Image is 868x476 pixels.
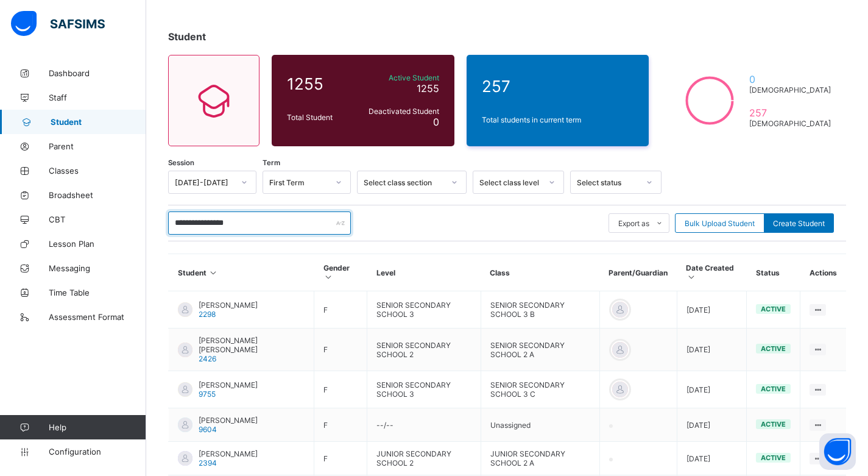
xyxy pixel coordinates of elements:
td: F [314,291,367,329]
span: [PERSON_NAME] [199,300,258,310]
span: 257 [749,107,831,119]
td: SENIOR SECONDARY SCHOOL 3 B [481,291,599,329]
span: [PERSON_NAME] [199,380,258,389]
div: Total Student [284,110,355,125]
button: Open asap [819,433,856,470]
span: Create Student [773,219,825,228]
span: active [761,453,786,462]
th: Actions [800,254,846,291]
span: 1255 [417,82,439,94]
i: Sort in Ascending Order [686,272,696,282]
div: Select class section [364,178,444,187]
span: active [761,420,786,428]
td: --/-- [367,408,481,442]
span: CBT [49,215,146,224]
span: Messaging [49,263,146,273]
td: SENIOR SECONDARY SCHOOL 3 [367,291,481,329]
span: [PERSON_NAME] [199,416,258,425]
span: 0 [433,116,439,128]
span: Assessment Format [49,312,146,322]
span: 2394 [199,458,217,467]
th: Gender [314,254,367,291]
td: [DATE] [677,371,747,408]
span: Classes [49,166,146,176]
img: safsims [11,11,105,37]
div: Select class level [479,178,542,187]
span: Export as [618,219,649,228]
span: Time Table [49,288,146,297]
i: Sort in Ascending Order [208,268,219,277]
td: SENIOR SECONDARY SCHOOL 2 A [481,329,599,371]
span: Dashboard [49,68,146,78]
span: Bulk Upload Student [685,219,755,228]
th: Level [367,254,481,291]
span: 0 [749,73,831,85]
span: Student [168,30,206,43]
span: active [761,305,786,313]
span: 9604 [199,425,217,434]
td: JUNIOR SECONDARY SCHOOL 2 A [481,442,599,475]
td: F [314,442,367,475]
span: [PERSON_NAME] [199,449,258,458]
span: active [761,385,786,393]
span: Total students in current term [482,115,634,124]
td: F [314,329,367,371]
span: 2298 [199,310,216,319]
th: Class [481,254,599,291]
span: [PERSON_NAME] [PERSON_NAME] [199,336,305,354]
span: [DEMOGRAPHIC_DATA] [749,85,831,94]
td: SENIOR SECONDARY SCHOOL 2 [367,329,481,371]
span: Term [263,158,280,167]
span: 1255 [287,74,352,93]
span: Broadsheet [49,190,146,200]
span: [DEMOGRAPHIC_DATA] [749,119,831,128]
span: Student [51,117,146,127]
span: Staff [49,93,146,102]
th: Date Created [677,254,747,291]
span: Parent [49,141,146,151]
td: JUNIOR SECONDARY SCHOOL 2 [367,442,481,475]
span: Lesson Plan [49,239,146,249]
td: SENIOR SECONDARY SCHOOL 3 C [481,371,599,408]
span: 257 [482,77,634,96]
td: [DATE] [677,291,747,329]
div: First Term [269,178,328,187]
div: [DATE]-[DATE] [175,178,234,187]
span: Help [49,422,146,432]
td: Unassigned [481,408,599,442]
span: Active Student [358,73,439,82]
span: 9755 [199,389,216,399]
span: 2426 [199,354,216,363]
th: Student [169,254,314,291]
span: active [761,344,786,353]
div: Select status [577,178,639,187]
td: [DATE] [677,329,747,371]
th: Status [747,254,800,291]
td: F [314,408,367,442]
i: Sort in Ascending Order [323,272,334,282]
th: Parent/Guardian [599,254,677,291]
td: [DATE] [677,442,747,475]
span: Configuration [49,447,146,456]
td: [DATE] [677,408,747,442]
span: Session [168,158,194,167]
span: Deactivated Student [358,107,439,116]
td: F [314,371,367,408]
td: SENIOR SECONDARY SCHOOL 3 [367,371,481,408]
